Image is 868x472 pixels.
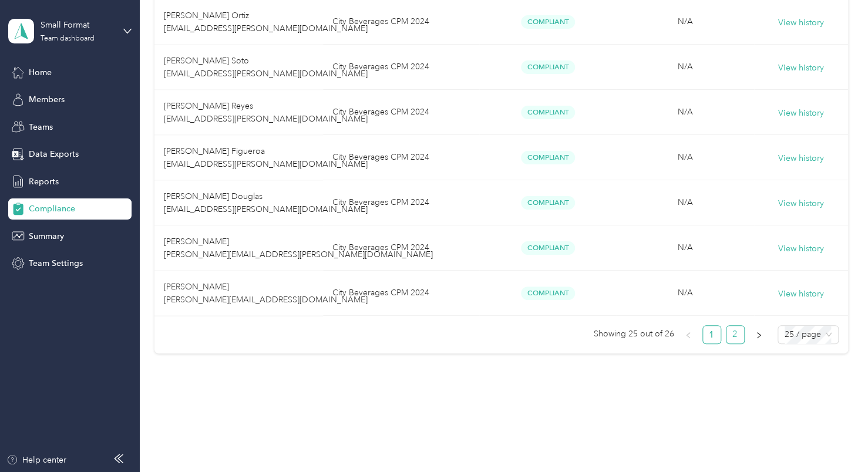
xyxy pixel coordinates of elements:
[29,203,75,215] span: Compliance
[29,93,65,106] span: Members
[679,325,698,344] li: Previous Page
[778,197,824,210] button: View history
[594,325,674,343] span: Showing 25 out of 26
[164,191,368,214] span: [PERSON_NAME] Douglas [EMAIL_ADDRESS][PERSON_NAME][DOMAIN_NAME]
[41,19,114,31] div: Small Format
[678,197,693,207] span: N/A
[778,325,839,344] div: Page Size
[521,286,575,300] span: Compliant
[164,146,368,168] span: [PERSON_NAME] Figueroa [EMAIL_ADDRESS][PERSON_NAME][DOMAIN_NAME]
[323,135,479,180] td: City Beverages CPM 2024
[164,236,433,259] span: [PERSON_NAME] [PERSON_NAME][EMAIL_ADDRESS][PERSON_NAME][DOMAIN_NAME]
[521,196,575,210] span: Compliant
[521,15,575,29] span: Compliant
[778,62,824,75] button: View history
[678,62,693,72] span: N/A
[785,326,832,343] span: 25 / page
[726,325,745,344] li: 2
[164,55,368,78] span: [PERSON_NAME] Soto [EMAIL_ADDRESS][PERSON_NAME][DOMAIN_NAME]
[29,121,53,133] span: Teams
[679,325,698,344] button: left
[749,325,768,344] button: right
[778,16,824,29] button: View history
[41,35,95,42] div: Team dashboard
[164,100,368,123] span: [PERSON_NAME] Reyes [EMAIL_ADDRESS][PERSON_NAME][DOMAIN_NAME]
[749,325,768,344] li: Next Page
[678,288,693,298] span: N/A
[678,16,693,26] span: N/A
[29,148,79,160] span: Data Exports
[6,454,66,466] button: Help center
[323,90,479,135] td: City Beverages CPM 2024
[323,225,479,271] td: City Beverages CPM 2024
[323,180,479,225] td: City Beverages CPM 2024
[29,66,52,79] span: Home
[778,107,824,120] button: View history
[323,271,479,316] td: City Beverages CPM 2024
[678,107,693,117] span: N/A
[29,230,64,242] span: Summary
[702,325,721,344] li: 1
[521,241,575,255] span: Compliant
[164,10,368,33] span: [PERSON_NAME] Ortiz [EMAIL_ADDRESS][PERSON_NAME][DOMAIN_NAME]
[703,326,721,343] a: 1
[521,106,575,119] span: Compliant
[726,326,744,343] a: 2
[678,152,693,162] span: N/A
[521,60,575,74] span: Compliant
[521,151,575,164] span: Compliant
[778,242,824,255] button: View history
[29,257,83,269] span: Team Settings
[778,152,824,165] button: View history
[323,45,479,90] td: City Beverages CPM 2024
[778,288,824,301] button: View history
[685,332,692,339] span: left
[29,176,59,188] span: Reports
[678,242,693,252] span: N/A
[802,406,868,472] iframe: Everlance-gr Chat Button Frame
[164,281,368,304] span: [PERSON_NAME] [PERSON_NAME][EMAIL_ADDRESS][DOMAIN_NAME]
[755,332,762,339] span: right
